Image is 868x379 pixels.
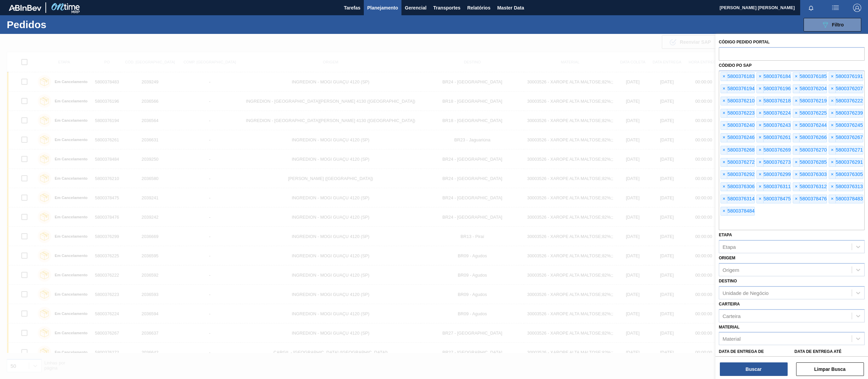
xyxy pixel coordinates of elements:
[756,84,791,93] div: 5800376196
[829,72,863,81] div: 5800376191
[829,170,863,179] div: 5800376305
[793,73,800,81] span: ×
[829,195,863,203] div: 5800378483
[723,290,769,296] div: Unidade de Negócio
[757,97,763,105] span: ×
[793,171,800,179] span: ×
[405,4,427,12] span: Gerencial
[721,109,755,118] div: 5800376223
[829,121,835,129] span: ×
[793,121,800,129] span: ×
[829,97,863,105] div: 5800376222
[719,256,735,260] label: Origem
[9,5,41,11] img: TNhmsLtSVTkK8tSr43FrP2fwEKptu5GPRR3wAAAABJRU5ErkJggg==
[721,97,727,105] span: ×
[829,84,863,93] div: 5800376207
[793,84,827,93] div: 5800376204
[829,158,863,167] div: 5800376291
[719,279,737,283] label: Destino
[721,158,755,167] div: 5800376272
[756,97,791,105] div: 5800376218
[723,336,741,342] div: Material
[721,146,755,155] div: 5800376268
[719,63,752,68] label: Códido PO SAP
[433,4,460,12] span: Transportes
[756,182,791,191] div: 5800376311
[719,349,764,354] label: Data de Entrega de
[829,195,835,203] span: ×
[829,134,835,142] span: ×
[757,183,763,191] span: ×
[757,85,763,93] span: ×
[794,349,842,354] label: Data de Entrega até
[721,170,755,179] div: 5800376292
[829,158,835,166] span: ×
[757,146,763,154] span: ×
[829,109,835,117] span: ×
[367,4,398,12] span: Planejamento
[829,171,835,179] span: ×
[793,183,800,191] span: ×
[467,4,490,12] span: Relatórios
[721,158,727,166] span: ×
[721,121,755,130] div: 5800376240
[853,4,861,12] img: Logout
[721,183,727,191] span: ×
[757,109,763,117] span: ×
[793,146,800,154] span: ×
[756,133,791,142] div: 5800376261
[719,40,770,44] label: Código Pedido Portal
[497,4,524,12] span: Master Data
[793,158,827,167] div: 5800376285
[793,195,827,203] div: 5800378476
[756,170,791,179] div: 5800376299
[719,233,732,237] label: Etapa
[793,146,827,155] div: 5800376270
[721,207,727,215] span: ×
[793,97,827,105] div: 5800376219
[829,133,863,142] div: 5800376267
[793,158,800,166] span: ×
[721,133,755,142] div: 5800376246
[756,158,791,167] div: 5800376273
[800,3,822,13] button: Notificações
[757,121,763,129] span: ×
[829,146,835,154] span: ×
[721,121,727,129] span: ×
[793,195,800,203] span: ×
[721,207,755,216] div: 5800378484
[793,121,827,130] div: 5800376244
[721,73,727,81] span: ×
[793,133,827,142] div: 5800376266
[757,73,763,81] span: ×
[793,97,800,105] span: ×
[793,134,800,142] span: ×
[757,195,763,203] span: ×
[804,18,861,32] button: Filtro
[793,72,827,81] div: 5800376185
[756,195,791,203] div: 5800378475
[721,195,755,203] div: 5800376314
[719,302,740,306] label: Carteira
[756,146,791,155] div: 5800376269
[793,109,800,117] span: ×
[719,325,739,330] label: Material
[757,134,763,142] span: ×
[721,85,727,93] span: ×
[829,85,835,93] span: ×
[793,182,827,191] div: 5800376312
[832,22,844,27] span: Filtro
[757,158,763,166] span: ×
[344,4,360,12] span: Tarefas
[829,182,863,191] div: 5800376313
[793,170,827,179] div: 5800376303
[723,313,741,319] div: Carteira
[721,195,727,203] span: ×
[721,182,755,191] div: 5800376306
[829,97,835,105] span: ×
[829,146,863,155] div: 5800376271
[756,121,791,130] div: 5800376243
[829,109,863,118] div: 5800376239
[831,4,840,12] img: userActions
[829,121,863,130] div: 5800376245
